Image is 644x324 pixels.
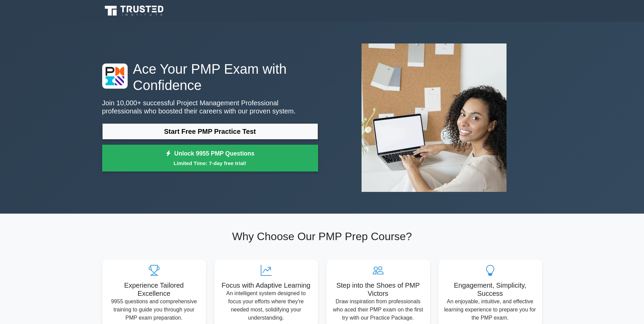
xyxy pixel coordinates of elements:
[332,298,425,322] p: Draw inspiration from professionals who aced their PMP exam on the first try with our Practice Pa...
[102,145,318,172] a: Unlock 9955 PMP QuestionsLimited Time: 7-day free trial!
[111,159,310,167] small: Limited Time: 7-day free trial!
[332,281,425,298] h5: Step into the Shoes of PMP Victors
[102,230,542,243] h2: Why Choose Our PMP Prep Course?
[108,281,201,298] h5: Experience Tailored Excellence
[444,298,537,322] p: An enjoyable, intuitive, and effective learning experience to prepare you for the PMP exam.
[220,289,313,322] p: An intelligent system designed to focus your efforts where they're needed most, solidifying your ...
[108,298,201,322] p: 9955 questions and comprehensive training to guide you through your PMP exam preparation.
[220,281,313,289] h5: Focus with Adaptive Learning
[102,99,318,115] p: Join 10,000+ successful Project Management Professional professionals who boosted their careers w...
[102,123,318,140] a: Start Free PMP Practice Test
[444,281,537,298] h5: Engagement, Simplicity, Success
[102,61,318,93] h1: Ace Your PMP Exam with Confidence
